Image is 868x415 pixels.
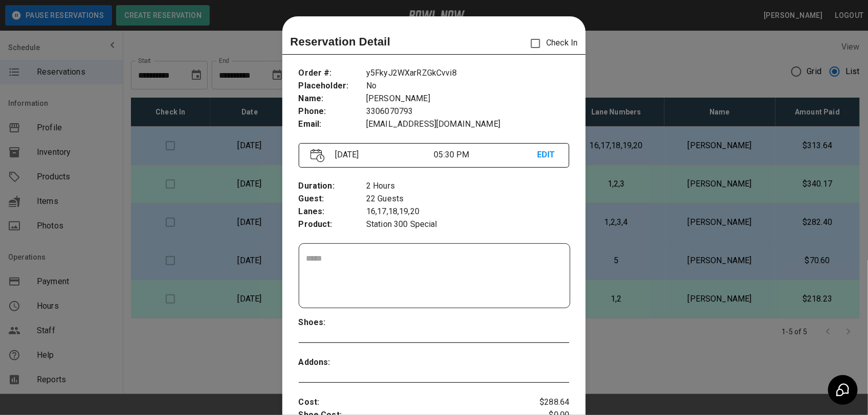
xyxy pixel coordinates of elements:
[366,67,569,80] p: y5FkyJ2WXarRZGkCvvi8
[299,396,525,409] p: Cost :
[524,396,569,409] p: $288.64
[299,218,366,231] p: Product :
[299,118,366,131] p: Email :
[310,149,325,163] img: Vector
[291,33,391,50] p: Reservation Detail
[366,205,569,218] p: 16,17,18,19,20
[299,356,366,369] p: Addons :
[366,93,569,105] p: [PERSON_NAME]
[331,149,434,161] p: [DATE]
[525,33,577,54] p: Check In
[299,105,366,118] p: Phone :
[366,180,569,193] p: 2 Hours
[299,316,366,329] p: Shoes :
[366,80,569,93] p: No
[299,80,366,93] p: Placeholder :
[299,180,366,193] p: Duration :
[299,67,366,80] p: Order # :
[537,149,558,162] p: EDIT
[366,105,569,118] p: 3306070793
[299,205,366,218] p: Lanes :
[434,149,537,161] p: 05:30 PM
[299,193,366,205] p: Guest :
[366,118,569,131] p: [EMAIL_ADDRESS][DOMAIN_NAME]
[366,193,569,205] p: 22 Guests
[299,93,366,105] p: Name :
[366,218,569,231] p: Station 300 Special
